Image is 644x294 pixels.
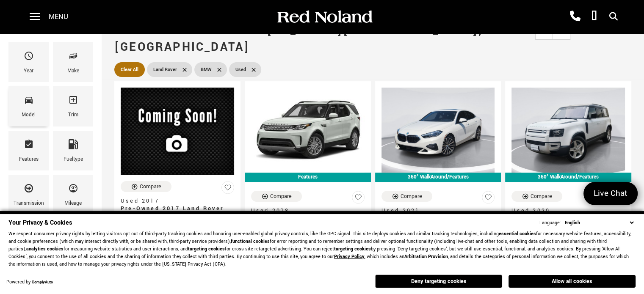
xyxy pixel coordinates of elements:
strong: targeting cookies [334,246,371,252]
span: BMW [201,64,212,75]
button: Compare Vehicle [121,181,171,192]
span: Clear All [121,64,138,75]
strong: analytics cookies [26,246,64,252]
div: ModelModel [8,86,49,126]
span: Pre-Owned 2017 Land Rover Range Rover Evoque SE Premium [121,205,228,228]
div: MileageMileage [53,175,93,214]
div: 360° WalkAround/Features [375,173,501,182]
div: Language: [539,220,561,225]
div: Model [22,110,36,120]
strong: functional cookies [231,238,270,245]
div: Powered by [6,280,53,285]
span: Used 2018 [251,207,358,214]
div: 360° WalkAround/Features [505,173,631,182]
button: Compare Vehicle [511,191,562,202]
a: Used 2020Pre-Owned 2020 Land Rover Defender 110 SE [511,207,625,230]
span: Transmission [24,181,34,199]
div: Fueltype [64,155,83,164]
div: TrimTrim [53,86,93,126]
span: Mileage [68,181,78,199]
span: Features [24,137,34,155]
span: Lowest Price [596,27,625,34]
span: Used 2021 [381,207,489,214]
img: Red Noland Auto Group [276,10,373,25]
div: Features [19,155,39,164]
span: Land Rover [153,64,177,75]
div: Features [245,173,371,182]
div: Compare [531,192,552,200]
span: Fueltype [68,137,78,155]
span: Make [68,49,78,66]
span: Year [24,49,34,66]
img: 2018 Land Rover Discovery HSE Luxury [251,88,365,173]
a: Privacy Policy [334,253,365,260]
strong: essential cookies [499,231,536,237]
button: Deny targeting cookies [375,275,502,288]
span: Trim [68,93,78,110]
a: ComplyAuto [32,280,53,285]
span: Your Privacy & Cookies [8,218,72,227]
strong: Arbitration Provision [404,253,448,260]
button: Compare Vehicle [251,191,302,202]
span: Used 2017 [121,197,228,205]
p: We respect consumer privacy rights by letting visitors opt out of third-party tracking cookies an... [8,230,636,268]
span: Used 2020 [511,207,619,214]
div: FueltypeFueltype [53,131,93,170]
strong: targeting cookies [188,246,225,252]
button: Compare Vehicle [381,191,432,202]
a: Live Chat [583,182,638,205]
span: Used [235,64,246,75]
select: Language Select [563,219,636,227]
button: Allow all cookies [509,275,636,288]
span: Model [24,93,34,110]
a: Used 2018Pre-Owned 2018 Land Rover Discovery HSE Luxury [251,207,365,230]
div: YearYear [8,42,49,82]
span: 15 Vehicles for Sale in [US_STATE][GEOGRAPHIC_DATA], [GEOGRAPHIC_DATA] [114,22,483,55]
div: Trim [68,110,78,120]
img: 2020 Land Rover Defender 110 SE [511,88,625,173]
div: Compare [270,192,292,200]
button: Save Vehicle [352,191,365,207]
button: Save Vehicle [221,181,234,198]
span: Live Chat [589,188,632,199]
div: MakeMake [53,42,93,82]
div: Year [24,66,33,76]
div: Mileage [64,199,82,208]
div: Transmission [14,199,44,208]
img: 2017 Land Rover Range Rover Evoque SE Premium [121,88,234,175]
a: Used 2017Pre-Owned 2017 Land Rover Range Rover Evoque SE Premium [121,197,234,228]
div: Compare [401,192,422,200]
img: 2021 BMW 2 Series 228i xDrive [381,88,495,173]
div: FeaturesFeatures [8,131,49,170]
button: Save Vehicle [482,191,495,207]
div: Compare [140,183,161,190]
div: TransmissionTransmission [8,175,49,214]
div: Make [67,66,79,76]
a: Used 2021Pre-Owned 2021 BMW 2 Series 228i xDrive [381,207,495,230]
span: Sort By : [579,27,596,34]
